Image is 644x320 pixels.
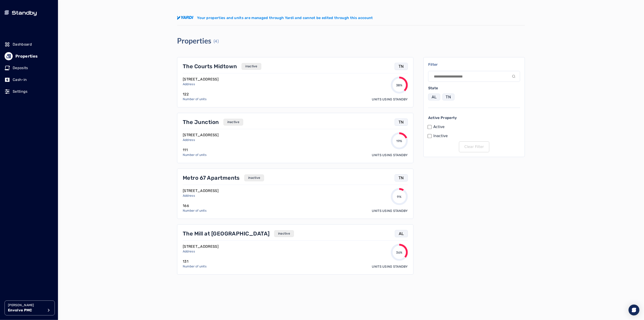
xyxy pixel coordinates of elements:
h4: Properties [177,36,211,45]
p: 111 [183,147,207,153]
p: Units using Standby [372,97,408,102]
p: Number of units [183,264,207,269]
a: Properties [5,51,53,61]
p: AL [432,94,437,100]
p: 122 [183,92,207,97]
a: Dashboard [5,39,53,49]
p: [STREET_ADDRESS] [183,244,219,249]
a: The Mill at [GEOGRAPHIC_DATA]inactiveAL [183,230,408,237]
p: Units using Standby [372,209,408,213]
p: Filter [428,62,520,67]
p: Metro 67 Apartments [183,174,240,182]
p: Number of units [183,208,207,213]
p: inactive [248,176,260,180]
p: 9% [397,195,402,199]
a: The JunctioninactiveTN [183,119,408,126]
p: Your properties and units are managed through Yardi and cannot be edited through this account [197,15,373,21]
p: Address [183,138,219,142]
p: 36% [396,250,403,255]
p: Address [183,194,219,198]
p: Address [183,82,219,87]
p: Number of units [183,97,207,102]
p: Address [183,249,219,254]
a: The Courts MidtowninactiveTN [183,63,408,70]
p: Active Property [428,115,520,121]
p: Cash-in [13,77,27,82]
p: Properties [15,53,38,59]
p: The Courts Midtown [183,63,237,70]
p: Envolve PMC [8,308,44,313]
button: [PERSON_NAME]Envolve PMC [5,301,55,315]
label: Active [433,124,445,130]
img: yardi [177,16,193,20]
p: TN [446,94,451,100]
p: AL [399,230,404,237]
button: AL [428,94,440,100]
a: Settings [5,87,53,97]
p: TN [399,175,404,181]
p: [STREET_ADDRESS] [183,188,219,194]
p: 166 [183,203,207,208]
p: [STREET_ADDRESS] [183,77,219,82]
p: Settings [13,89,28,94]
p: inactive [227,120,239,124]
p: 38% [396,83,403,88]
div: Open Intercom Messenger [629,305,639,315]
p: inactive [245,64,257,69]
p: inactive [278,231,290,236]
p: The Mill at [GEOGRAPHIC_DATA] [183,230,270,237]
p: 131 [183,259,207,264]
p: Deposits [13,65,28,71]
label: Inactive [433,133,448,139]
p: State [428,85,520,91]
a: Cash-in [5,75,53,85]
p: Dashboard [13,42,32,47]
p: 19% [396,139,402,143]
p: [PERSON_NAME] [8,303,44,308]
p: Number of units [183,153,207,157]
p: TN [399,119,404,125]
p: Units using Standby [372,264,408,269]
p: [STREET_ADDRESS] [183,132,219,138]
a: Deposits [5,63,53,73]
p: Units using Standby [372,153,408,158]
p: The Junction [183,119,219,126]
button: TN [442,94,455,100]
p: (4) [214,38,219,44]
a: Metro 67 ApartmentsinactiveTN [183,174,408,182]
p: TN [399,63,404,70]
